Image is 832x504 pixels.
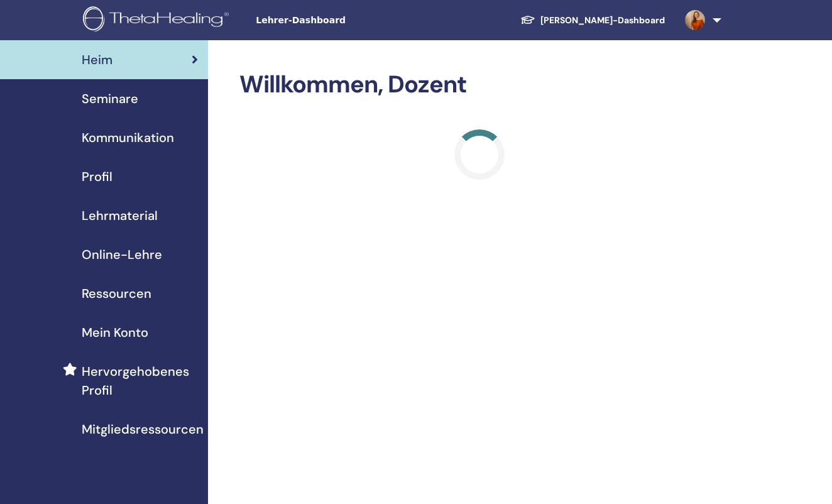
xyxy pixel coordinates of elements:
h2: Willkommen, Dozent [239,70,719,99]
span: Profil [82,167,112,186]
a: [PERSON_NAME]-Dashboard [510,9,675,32]
span: Hervorgehobenes Profil [82,362,198,400]
img: default.jpg [685,10,705,30]
span: Ressourcen [82,284,151,303]
span: Lehrer-Dashboard [256,14,444,27]
span: Seminare [82,89,138,108]
span: Mitgliedsressourcen [82,420,204,439]
img: logo.png [83,6,233,35]
span: Mein Konto [82,323,148,342]
span: Heim [82,50,112,69]
span: Kommunikation [82,128,174,147]
span: Lehrmaterial [82,206,158,225]
img: graduation-cap-white.svg [520,14,535,25]
span: Online-Lehre [82,245,162,264]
